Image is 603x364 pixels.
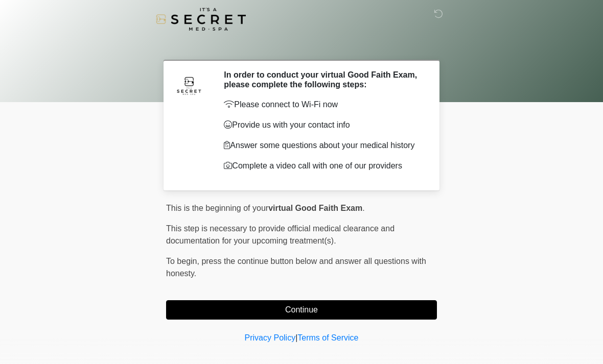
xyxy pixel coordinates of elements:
h1: ‎ ‎ [158,37,445,56]
img: It's A Secret Med Spa Logo [156,8,246,31]
h2: In order to conduct your virtual Good Faith Exam, please complete the following steps: [224,70,422,89]
a: Terms of Service [297,333,358,342]
span: This is the beginning of your [166,204,268,212]
p: Provide us with your contact info [224,119,422,131]
p: Complete a video call with one of our providers [224,160,422,172]
img: Agent Avatar [174,70,204,101]
a: Privacy Policy [245,333,296,342]
span: press the continue button below and answer all questions with honesty. [166,257,426,278]
p: Please connect to Wi-Fi now [224,99,422,111]
span: To begin, [166,257,201,265]
p: Answer some questions about your medical history [224,139,422,152]
button: Continue [166,300,437,320]
strong: virtual Good Faith Exam [268,204,362,212]
span: . [362,204,364,212]
span: This step is necessary to provide official medical clearance and documentation for your upcoming ... [166,224,395,245]
a: | [295,333,297,342]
